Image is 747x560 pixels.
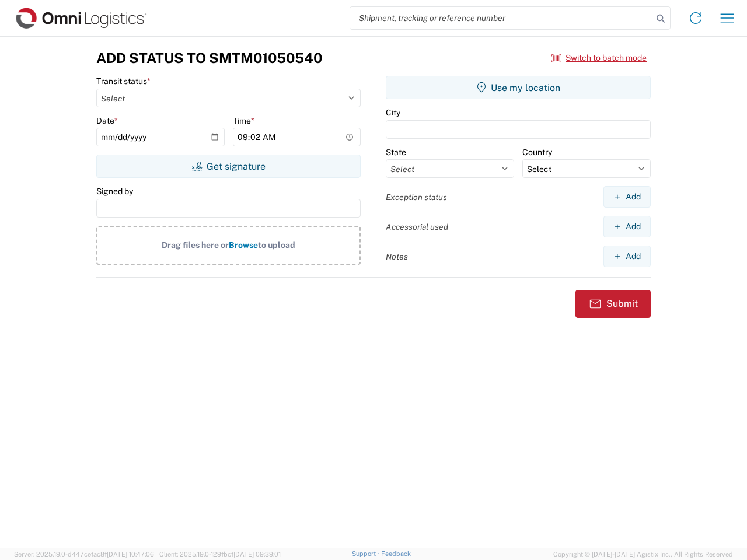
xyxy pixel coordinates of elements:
[96,50,322,66] h3: Add Status to SMTM01050540
[258,240,295,250] span: to upload
[96,76,151,86] label: Transit status
[14,551,154,558] span: Server: 2025.19.0-d447cefac8f
[159,551,281,558] span: Client: 2025.19.0-129fbcf
[229,240,258,250] span: Browse
[386,147,406,157] label: State
[603,186,651,208] button: Add
[107,551,154,558] span: [DATE] 10:47:06
[386,222,448,232] label: Accessorial used
[233,551,281,558] span: [DATE] 09:39:01
[553,549,733,559] span: Copyright © [DATE]-[DATE] Agistix Inc., All Rights Reserved
[96,116,118,126] label: Date
[386,251,408,262] label: Notes
[162,240,229,250] span: Drag files here or
[386,76,651,99] button: Use my location
[233,116,254,126] label: Time
[522,147,552,157] label: Country
[381,550,411,557] a: Feedback
[350,7,652,29] input: Shipment, tracking or reference number
[96,155,361,178] button: Get signature
[352,550,381,557] a: Support
[386,107,400,118] label: City
[603,246,651,267] button: Add
[386,192,447,202] label: Exception status
[603,216,651,237] button: Add
[551,48,647,68] button: Switch to batch mode
[96,186,133,197] label: Signed by
[575,290,651,318] button: Submit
